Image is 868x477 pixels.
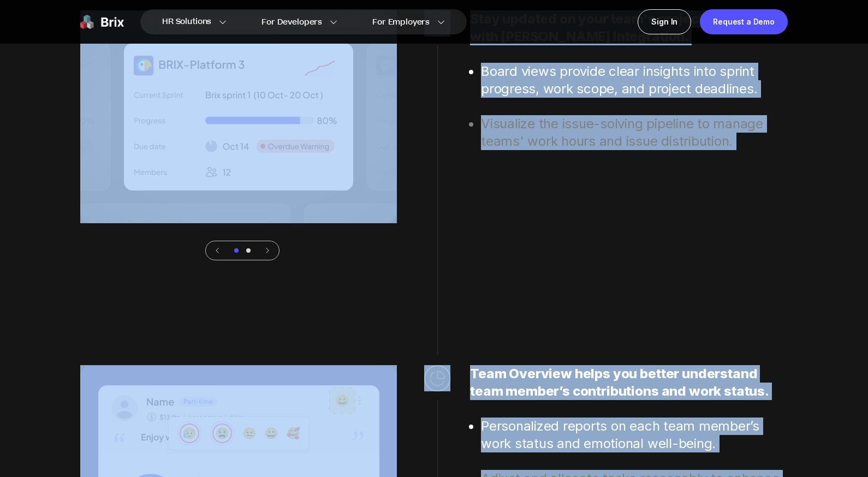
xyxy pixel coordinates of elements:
[470,365,788,400] h2: Team Overview helps you better understand team member’s contributions and work status.
[700,9,788,34] a: Request a Demo
[80,10,397,223] img: avatar
[162,13,211,31] span: HR Solutions
[372,16,430,28] span: For Employers
[481,63,788,98] li: Board views provide clear insights into sprint progress, work scope, and project deadlines.
[638,9,691,34] a: Sign In
[481,115,788,150] li: Visualize the issue-solving pipeline to manage teams' work hours and issue distribution.
[261,16,322,28] span: For Developers
[481,418,788,452] li: Personalized reports on each team member’s work status and emotional well-being.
